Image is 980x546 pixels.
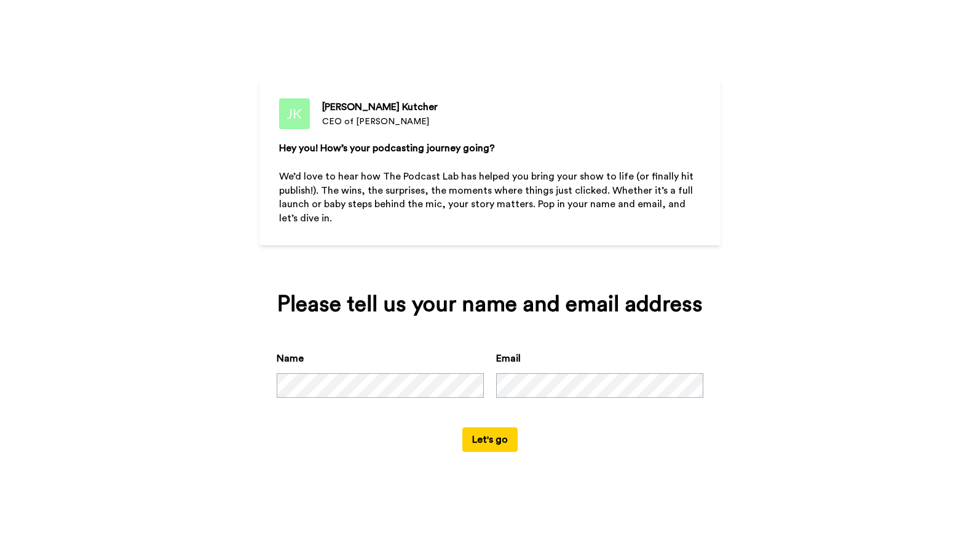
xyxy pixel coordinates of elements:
span: Hey you! How’s your podcasting journey going? [279,143,495,153]
label: Name [277,351,304,366]
div: Please tell us your name and email address [277,292,703,317]
button: Let's go [462,427,518,452]
div: [PERSON_NAME] Kutcher [322,100,438,114]
img: CEO of Jenna Kutcher [279,98,310,129]
label: Email [496,351,521,366]
div: CEO of [PERSON_NAME] [322,116,438,128]
span: We’d love to hear how The Podcast Lab has helped you bring your show to life (or finally hit publ... [279,172,696,224]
